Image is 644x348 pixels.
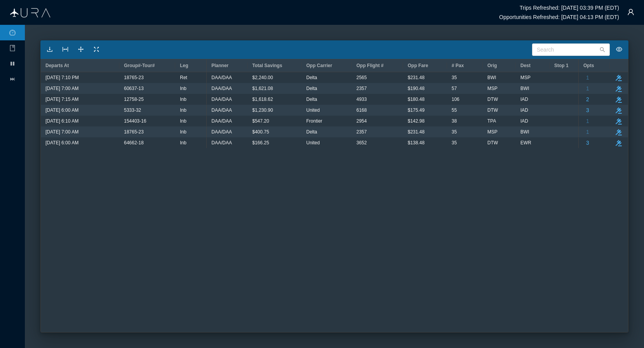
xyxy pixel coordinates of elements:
span: $190.48 [408,83,424,93]
button: icon: eye [613,43,625,56]
button: icon: download [44,43,56,56]
span: Leg [180,63,188,68]
button: icon: drag [75,43,87,56]
span: # Pax [452,63,464,68]
i: icon: search [600,47,605,52]
span: Inb [180,138,187,148]
span: 2 [586,94,589,104]
span: [DATE] 7:10 PM [45,73,79,83]
button: 1 [583,127,592,137]
span: 38 [452,116,457,126]
span: 35 [452,73,457,83]
span: $142.98 [408,116,424,126]
span: [DATE] 6:00 AM [45,138,79,148]
span: 1 [586,127,589,137]
span: $1,618.62 [252,94,273,104]
span: IAD [520,94,528,104]
span: [DATE] 7:00 AM [45,127,79,137]
h6: Trips Refreshed: [DATE] 03:39 PM (EDT) [520,5,619,11]
span: $547.20 [252,116,269,126]
span: $1,621.08 [252,83,273,93]
span: $231.48 [408,127,424,137]
span: DTW [487,94,498,104]
span: 2954 [356,116,367,126]
span: MSP [487,127,497,137]
span: BWI [520,83,529,93]
span: 4933 [356,94,367,104]
span: TPA [487,116,496,126]
span: 55 [452,105,457,115]
span: $175.49 [408,105,424,115]
span: 18765-23 [124,127,144,137]
span: 12758-25 [124,94,144,104]
span: 1 [586,116,589,126]
span: $400.75 [252,127,269,137]
button: 1 [583,73,592,83]
button: 3 [583,138,592,148]
span: 5333-32 [124,105,141,115]
span: DAA/DAA [211,105,232,115]
span: IAD [520,105,528,115]
span: 2357 [356,83,367,93]
span: MSP [520,73,531,83]
span: 154403-16 [124,116,146,126]
span: $2,240.00 [252,73,273,83]
span: Opp Carrier [306,63,332,68]
span: 57 [452,83,457,93]
span: [DATE] 6:10 AM [45,116,79,126]
button: icon: fullscreen [90,43,103,56]
button: 2 [583,94,592,104]
span: United [306,105,320,115]
span: Inb [180,94,187,104]
span: Departs At [45,63,69,68]
span: $231.48 [408,73,424,83]
span: 2357 [356,127,367,137]
span: BWI [487,73,496,83]
span: 1 [586,73,589,83]
span: 35 [452,127,457,137]
span: MSP [487,83,497,93]
span: 18765-23 [124,73,144,83]
span: Delta [306,83,317,93]
span: DAA/DAA [211,94,232,104]
span: $166.25 [252,138,269,148]
span: Delta [306,73,317,83]
span: 2565 [356,73,367,83]
span: $180.48 [408,94,424,104]
span: Inb [180,127,187,137]
span: DAA/DAA [211,116,232,126]
i: icon: fast-forward [9,76,16,82]
span: Delta [306,94,317,104]
span: Opts [583,63,594,68]
span: DAA/DAA [211,83,232,93]
button: 3 [583,105,592,115]
span: DAA/DAA [211,138,232,148]
span: 35 [452,138,457,148]
span: Frontier [306,116,322,126]
span: 3 [586,105,589,115]
span: Total Savings [252,63,282,68]
span: Inb [180,116,187,126]
span: 1 [586,83,589,93]
button: 1 [583,116,592,126]
span: Ret [180,73,187,83]
span: Stop 1 [554,63,569,68]
span: $1,230.90 [252,105,273,115]
i: icon: book [9,45,16,51]
button: 1 [583,83,592,93]
span: $138.48 [408,138,424,148]
span: Dest [520,63,531,68]
img: Aura Logo [10,8,51,17]
span: DAA/DAA [211,127,232,137]
i: icon: dashboard [9,29,16,36]
span: Inb [180,83,187,93]
span: DTW [487,138,498,148]
span: Delta [306,127,317,137]
span: [DATE] 6:00 AM [45,105,79,115]
span: [DATE] 7:15 AM [45,94,79,104]
span: United [306,138,320,148]
span: DTW [487,105,498,115]
button: icon: column-width [59,43,72,56]
span: 6168 [356,105,367,115]
span: 106 [452,94,459,104]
